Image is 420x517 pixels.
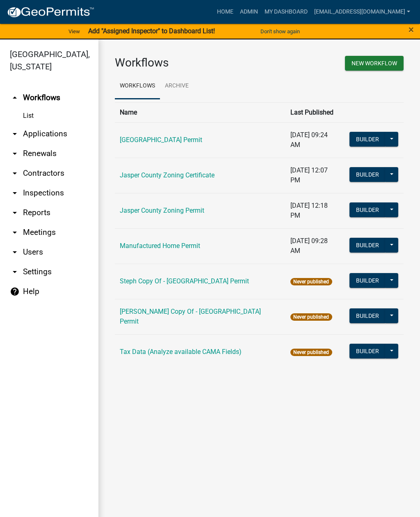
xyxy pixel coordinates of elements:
[120,242,200,250] a: Manufactured Home Permit
[290,202,328,219] span: [DATE] 12:18 PM
[120,207,204,214] a: Jasper County Zoning Permit
[345,56,404,71] button: New Workflow
[10,129,20,139] i: arrow_drop_down
[10,287,20,296] i: help
[285,102,344,122] th: Last Published
[120,348,242,356] a: Tax Data (Analyze available CAMA Fields)
[311,4,413,20] a: [EMAIL_ADDRESS][DOMAIN_NAME]
[10,93,20,103] i: arrow_drop_up
[10,188,20,198] i: arrow_drop_down
[120,308,261,325] a: [PERSON_NAME] Copy Of - [GEOGRAPHIC_DATA] Permit
[349,202,386,217] button: Builder
[160,73,194,99] a: Archive
[261,4,311,20] a: My Dashboard
[115,102,285,122] th: Name
[349,344,386,358] button: Builder
[290,349,332,356] span: Never published
[290,278,332,285] span: Never published
[120,277,249,285] a: Steph Copy Of - [GEOGRAPHIC_DATA] Permit
[115,73,160,99] a: Workflows
[290,313,332,321] span: Never published
[10,247,20,257] i: arrow_drop_down
[257,25,303,38] button: Don't show again
[120,136,202,144] a: [GEOGRAPHIC_DATA] Permit
[10,227,20,237] i: arrow_drop_down
[115,56,253,70] h3: Workflows
[290,237,328,255] span: [DATE] 09:28 AM
[409,25,414,34] button: Close
[10,168,20,178] i: arrow_drop_down
[290,166,328,184] span: [DATE] 12:07 PM
[65,25,83,38] a: View
[290,131,328,149] span: [DATE] 09:24 AM
[349,132,386,147] button: Builder
[88,27,215,35] strong: Add "Assigned Inspector" to Dashboard List!
[349,167,386,182] button: Builder
[237,4,261,20] a: Admin
[120,171,215,179] a: Jasper County Zoning Certificate
[409,24,414,35] span: ×
[10,149,20,159] i: arrow_drop_down
[10,208,20,218] i: arrow_drop_down
[349,308,386,323] button: Builder
[349,238,386,253] button: Builder
[214,4,237,20] a: Home
[10,267,20,277] i: arrow_drop_down
[349,273,386,288] button: Builder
